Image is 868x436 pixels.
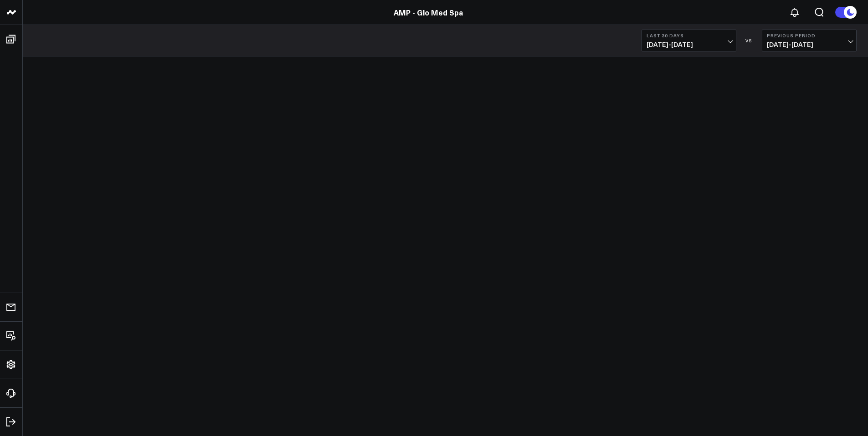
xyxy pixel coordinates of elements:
[767,33,852,38] b: Previous Period
[642,30,736,51] button: Last 30 Days[DATE]-[DATE]
[762,30,857,51] button: Previous Period[DATE]-[DATE]
[647,41,731,48] span: [DATE] - [DATE]
[741,38,757,43] div: VS
[394,7,463,17] a: AMP - Glo Med Spa
[647,33,731,38] b: Last 30 Days
[767,41,852,48] span: [DATE] - [DATE]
